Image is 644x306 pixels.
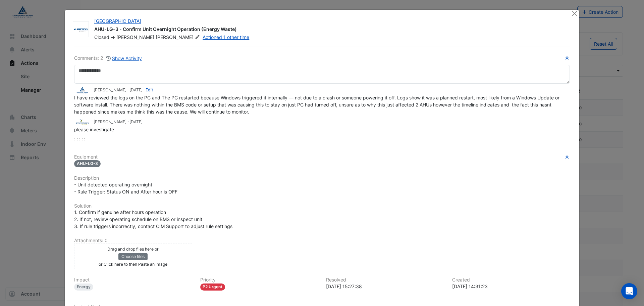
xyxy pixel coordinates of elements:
h6: Solution [74,203,570,209]
h6: Attachments: 0 [74,238,570,244]
span: AHU-LG-3 [74,160,101,167]
div: Comments: 2 [74,54,142,62]
h6: Equipment [74,154,570,160]
small: or Click here to then Paste an image [99,262,167,267]
h6: Resolved [326,277,444,283]
small: [PERSON_NAME] - [94,119,143,125]
img: Alerton [73,26,89,33]
span: I have reviewed the logs on the PC and The PC restarted because Windows triggered it internally —... [74,95,561,115]
button: Close [571,10,578,17]
a: [GEOGRAPHIC_DATA] [94,18,141,24]
span: 2025-08-11 18:44:46 [129,87,143,92]
div: [DATE] 14:31:23 [452,283,570,290]
button: Show Activity [106,54,142,62]
div: P2 Urgent [200,283,225,291]
img: Precision Group [74,118,91,126]
h6: Priority [200,277,318,283]
small: Drag and drop files here or [107,247,159,252]
h6: Description [74,175,570,181]
h6: Impact [74,277,192,283]
span: please investigate [74,127,114,132]
span: -> [111,34,115,40]
span: [PERSON_NAME] [156,34,201,41]
span: - Unit detected operating overnight - Rule Trigger: Status ON and After hour is OFF [74,182,177,194]
div: AHU-LG-3 - Confirm Unit Overnight Operation (Energy Waste) [94,26,563,34]
span: Closed [94,34,109,40]
span: [PERSON_NAME] [116,34,154,40]
a: Edit [146,87,153,92]
a: Actioned 1 other time [203,34,249,40]
div: Open Intercom Messenger [621,283,637,299]
span: 2025-08-08 14:31:23 [129,119,143,124]
div: Energy [74,283,93,291]
h6: Created [452,277,570,283]
span: 1. Confirm if genuine after hours operation 2. If not, review operating schedule on BMS or inspec... [74,209,232,229]
button: Choose files [118,253,148,260]
div: [DATE] 15:27:38 [326,283,444,290]
img: Leading Edge Automation [74,87,91,94]
small: [PERSON_NAME] - - [94,87,153,93]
